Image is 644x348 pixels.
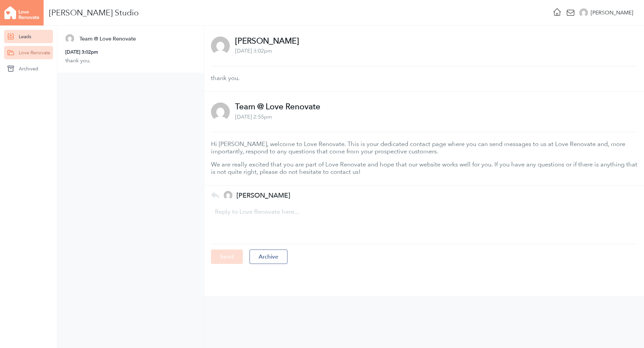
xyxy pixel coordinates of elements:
time: September 8, 2025 3:02pm [235,48,272,54]
img: d814b0bfdeac55fe1402523667b2a871.png [224,191,232,200]
div: Archive [250,250,287,264]
div: [PERSON_NAME] [591,9,633,17]
p: We are really excited that you are part of Love Renovate and hope that our website works well for... [211,161,637,176]
img: 74a32bb7b74923f401186557a47c9245.png [65,34,74,43]
a: Love Renovate [4,46,53,59]
img: icon-reply-ac834aec54204c063c573bf1a4dfd4ea31506a4d00da0e2d5d9750c7fac4ec2a.png [211,192,220,199]
img: d814b0bfdeac55fe1402523667b2a871.png [211,37,230,55]
p: [PERSON_NAME] [235,37,299,45]
input: Send [211,250,243,264]
div: [PERSON_NAME] Studio [49,10,139,15]
a: Archive [244,253,287,259]
p: Hi [PERSON_NAME], welcome to Love Renovate. This is your dedicated contact page where you can sen... [211,140,637,155]
a: Team @ Love Renovate September 8, 2025 3:02pm thank you. [57,26,204,72]
time: September 8, 2025 2:55pm [235,114,272,120]
p: thank you. [65,57,196,64]
h5: Team @ Love Renovate [79,35,136,43]
time: September 8, 2025 3:02pm [65,49,98,55]
h5: [PERSON_NAME] [236,192,290,200]
img: d814b0bfdeac55fe1402523667b2a871.png [579,8,588,17]
p: thank you. [211,74,637,82]
a: Archived [4,62,53,75]
a: Leads [4,30,53,43]
img: 74a32bb7b74923f401186557a47c9245.png [211,102,230,121]
p: Team @ Love Renovate [235,103,320,110]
